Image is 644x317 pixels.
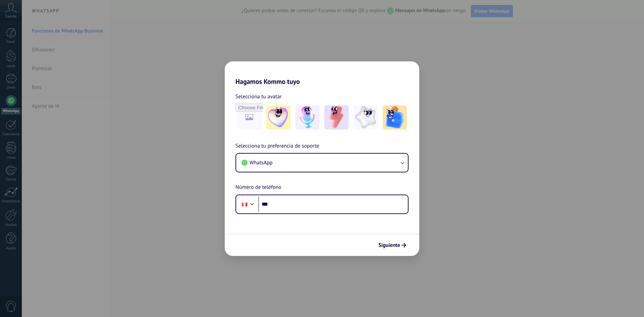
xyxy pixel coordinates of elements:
span: WhatsApp [250,159,273,166]
span: Selecciona tu avatar [235,92,282,101]
div: Peru: + 51 [238,197,251,211]
h2: Hagamos Kommo tuyo [225,61,419,86]
img: -2.jpeg [296,105,320,129]
img: -4.jpeg [354,105,378,129]
img: -1.jpeg [266,105,290,129]
span: Selecciona tu preferencia de soporte [235,142,319,151]
img: -5.jpeg [383,105,407,129]
button: Siguiente [375,240,409,251]
span: Siguiente [378,243,400,248]
button: WhatsApp [236,154,408,172]
img: -3.jpeg [324,105,348,129]
span: Número de teléfono [235,183,281,192]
